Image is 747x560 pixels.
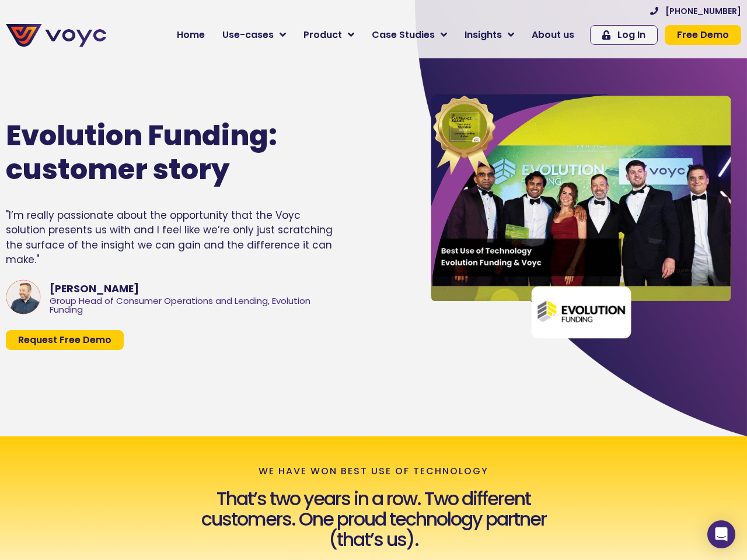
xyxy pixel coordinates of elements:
[50,281,333,296] div: [PERSON_NAME]
[50,297,333,314] div: Group Head of Consumer Operations and Lending, Evolution Funding
[214,23,295,47] a: Use-cases
[456,23,523,47] a: Insights
[707,520,735,548] div: Open Intercom Messenger
[222,28,274,42] span: Use-cases
[177,28,205,42] span: Home
[168,23,214,47] a: Home
[259,466,488,477] p: We Have won Best Use of Technology
[590,25,658,45] a: Log In
[363,23,456,47] a: Case Studies
[532,28,574,42] span: About us
[303,28,342,42] span: Product
[665,25,741,45] a: Free Demo
[523,23,583,47] a: About us
[6,24,106,47] img: voyc-full-logo
[6,119,313,186] h1: Evolution Funding: customer story
[465,28,502,42] span: Insights
[677,30,729,40] span: Free Demo
[650,7,741,15] a: [PHONE_NUMBER]
[295,23,363,47] a: Product
[617,30,645,40] span: Log In
[6,330,124,350] a: Request Free Demo
[6,208,333,268] div: "I’m really passionate about the opportunity that the Voyc solution presents us with and I feel l...
[18,335,111,345] span: Request Free Demo
[665,7,741,15] span: [PHONE_NUMBER]
[372,28,435,42] span: Case Studies
[181,488,567,550] h2: That’s two years in a row. Two different customers. One proud technology partner (that’s us).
